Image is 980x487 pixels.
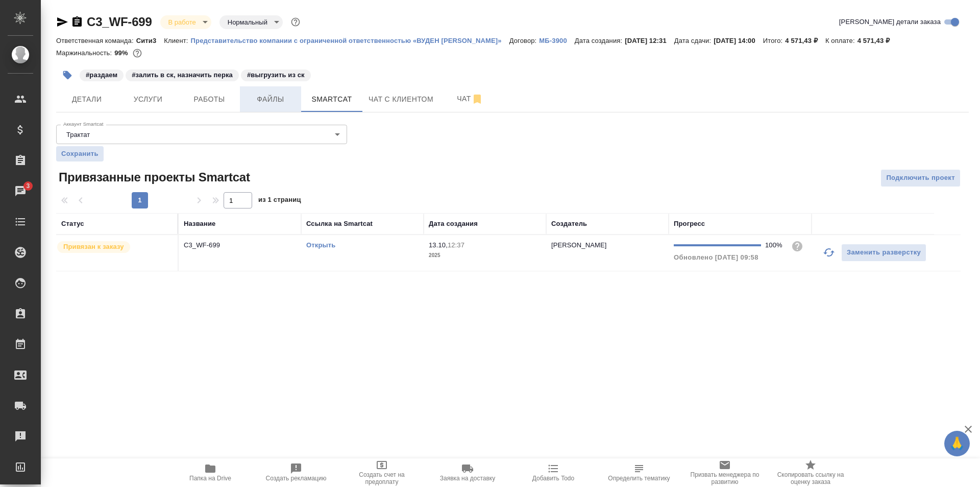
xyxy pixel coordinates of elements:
[164,37,190,44] p: Клиент:
[625,37,674,44] p: [DATE] 12:31
[857,37,898,44] p: 4 571,43 ₽
[948,433,966,454] span: 🙏
[124,93,173,106] span: Услуги
[165,18,199,27] button: В работе
[509,37,540,44] p: Договор:
[125,70,240,79] span: залить в ск, назначить перка
[71,16,83,28] button: Скопировать ссылку
[258,194,301,208] span: из 1 страниц
[551,241,607,249] p: [PERSON_NAME]
[86,70,117,80] p: #раздаем
[219,15,283,29] div: В работе
[471,93,483,105] svg: Отписаться
[191,37,509,44] p: Представительство компании с ограниченной ответственностью «ВУДЕН [PERSON_NAME]»
[765,240,783,250] div: 100%
[225,18,271,27] button: Нормальный
[429,250,541,261] p: 2025
[880,169,961,187] button: Подключить проект
[184,219,215,229] div: Название
[539,37,574,44] p: МБ-3900
[87,15,152,29] a: C3_WF-699
[240,70,312,79] span: выгрузить из ск
[191,36,509,44] a: Представительство компании с ограниченной ответственностью «ВУДЕН [PERSON_NAME]»
[132,70,233,80] p: #залить в ск, назначить перка
[20,181,36,191] span: 3
[63,130,93,139] button: Трактат
[56,37,136,44] p: Ответственная команда:
[714,37,763,44] p: [DATE] 14:00
[839,17,941,27] span: [PERSON_NAME] детали заказа
[446,92,495,105] span: Чат
[160,15,211,29] div: В работе
[62,93,111,106] span: Детали
[944,431,970,456] button: 🙏
[289,15,302,29] button: Доп статусы указывают на важность/срочность заказа
[56,16,68,28] button: Скопировать ссылку для ЯМессенджера
[674,253,758,261] span: Обновлено [DATE] 09:58
[184,240,296,250] p: C3_WF-699
[63,242,124,252] p: Привязан к заказу
[448,241,464,249] p: 12:37
[785,37,825,44] p: 4 571,43 ₽
[56,146,104,161] button: Сохранить
[246,93,295,106] span: Файлы
[3,178,38,204] a: 3
[79,70,125,79] span: раздаем
[185,93,234,106] span: Работы
[131,47,144,60] button: 48.00 RUB;
[136,37,164,44] p: Сити3
[61,149,99,159] span: Сохранить
[539,36,574,44] a: МБ-3900
[56,49,114,57] p: Маржинальность:
[763,37,785,44] p: Итого:
[847,247,921,259] span: Заменить разверстку
[429,241,448,249] p: 13.10,
[825,37,857,44] p: К оплате:
[886,172,955,184] span: Подключить проект
[674,219,705,229] div: Прогресс
[429,219,478,229] div: Дата создания
[674,37,714,44] p: Дата сдачи:
[841,244,926,262] button: Заменить разверстку
[551,219,587,229] div: Создатель
[307,93,356,106] span: Smartcat
[575,37,625,44] p: Дата создания:
[56,169,250,185] span: Привязанные проекты Smartcat
[56,125,347,144] div: Трактат
[817,240,841,265] button: Обновить прогресс
[56,64,79,86] button: Добавить тэг
[369,93,433,106] span: Чат с клиентом
[114,49,130,57] p: 99%
[247,70,305,80] p: #выгрузить из ск
[61,219,84,229] div: Статус
[306,241,335,249] a: Открыть
[306,219,373,229] div: Ссылка на Smartcat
